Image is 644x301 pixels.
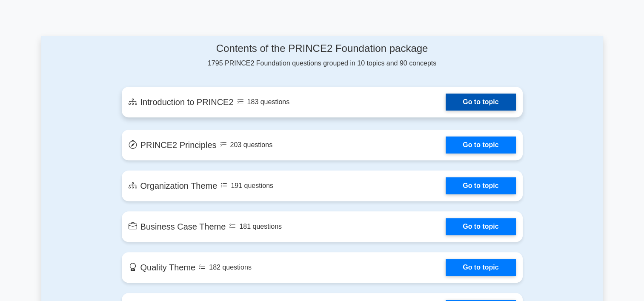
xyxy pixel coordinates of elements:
[446,218,515,235] a: Go to topic
[122,43,523,55] h4: Contents of the PRINCE2 Foundation package
[122,43,523,68] div: 1795 PRINCE2 Foundation questions grouped in 10 topics and 90 concepts
[446,136,515,153] a: Go to topic
[446,259,515,276] a: Go to topic
[446,94,515,111] a: Go to topic
[446,177,515,194] a: Go to topic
